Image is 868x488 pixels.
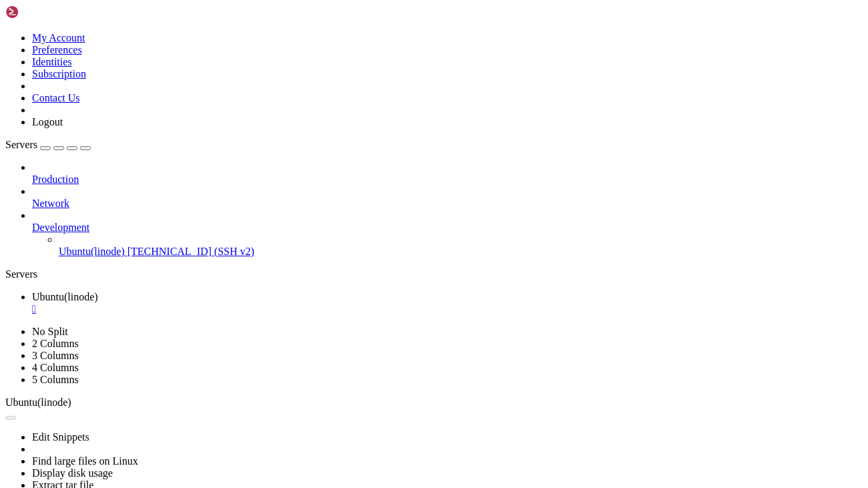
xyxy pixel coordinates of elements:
[32,56,72,67] a: Identities
[32,44,82,55] a: Preferences
[59,246,125,257] span: Ubuntu(linode)
[32,162,863,186] li: Production
[5,268,863,280] div: Servers
[32,174,79,185] span: Production
[32,350,79,361] a: 3 Columns
[5,139,37,150] span: Servers
[5,17,693,29] x-row: mackinblocks@[TECHNICAL_ID]'s password:
[32,174,863,186] a: Production
[5,397,71,408] span: Ubuntu(linode)
[32,291,863,315] a: Ubuntu(linode)
[32,186,863,210] li: Network
[32,92,80,103] a: Contact Us
[32,198,863,210] a: Network
[32,222,863,234] a: Development
[32,326,68,337] a: No Split
[128,246,254,257] span: [TECHNICAL_ID] (SSH v2)
[32,291,98,302] span: Ubuntu(linode)
[32,32,85,43] a: My Account
[32,467,113,479] a: Display disk usage
[32,210,863,258] li: Development
[32,68,86,79] a: Subscription
[32,116,63,128] a: Logout
[5,5,82,19] img: Shellngn
[32,374,79,385] a: 5 Columns
[32,431,89,443] a: Edit Snippets
[225,17,230,29] div: (39, 1)
[32,222,89,233] span: Development
[5,139,91,150] a: Servers
[32,303,863,315] a: 
[59,246,863,258] a: Ubuntu(linode) [TECHNICAL_ID] (SSH v2)
[5,5,693,17] x-row: Access denied
[59,234,863,258] li: Ubuntu(linode) [TECHNICAL_ID] (SSH v2)
[32,455,138,467] a: Find large files on Linux
[32,362,79,373] a: 4 Columns
[32,338,79,349] a: 2 Columns
[32,198,69,209] span: Network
